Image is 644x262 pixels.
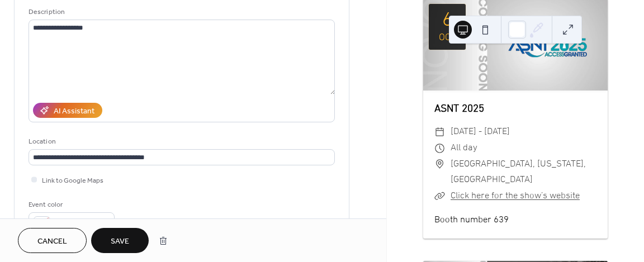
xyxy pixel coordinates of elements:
[29,6,333,18] div: Description
[37,236,67,247] span: Cancel
[91,228,149,253] button: Save
[111,236,129,247] span: Save
[434,124,445,140] div: ​
[451,140,477,156] span: All day
[442,11,453,31] div: 6
[42,175,103,187] span: Link to Google Maps
[434,156,445,173] div: ​
[29,199,112,211] div: Event color
[18,228,87,253] button: Cancel
[451,124,510,140] span: [DATE] - [DATE]
[451,156,596,188] span: [GEOGRAPHIC_DATA], [US_STATE], [GEOGRAPHIC_DATA]
[439,33,456,43] div: Oct
[434,188,445,204] div: ​
[33,103,102,118] button: AI Assistant
[434,140,445,156] div: ​
[451,190,580,202] a: Click here for the show's website
[434,103,484,116] a: ASNT 2025
[54,106,94,117] div: AI Assistant
[423,213,608,227] div: Booth number 639
[29,136,333,147] div: Location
